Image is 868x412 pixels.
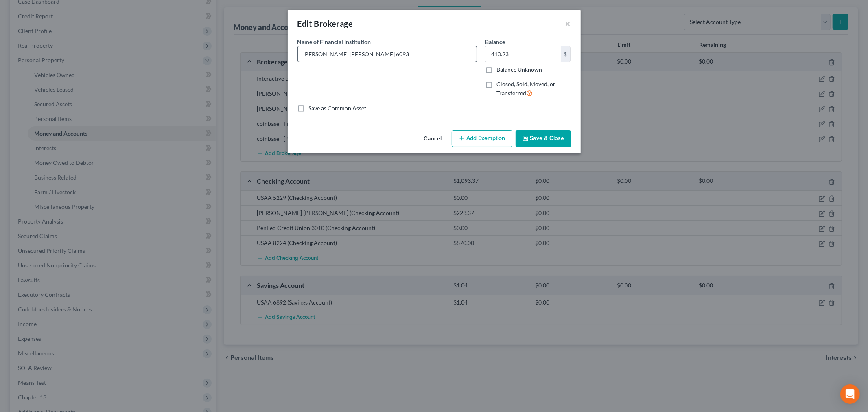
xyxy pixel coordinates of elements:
[496,66,542,74] label: Balance Unknown
[565,19,571,28] button: ×
[297,38,371,45] span: Name of Financial Institution
[840,384,860,404] div: Open Intercom Messenger
[452,130,512,147] button: Add Exemption
[485,37,505,46] label: Balance
[516,130,571,147] button: Save & Close
[561,46,571,62] div: $
[297,18,353,29] div: Edit Brokerage
[418,131,448,147] button: Cancel
[309,104,367,112] label: Save as Common Asset
[496,81,555,96] span: Closed, Sold, Moved, or Transferred
[298,46,477,62] input: Enter name...
[485,46,561,62] input: 0.00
